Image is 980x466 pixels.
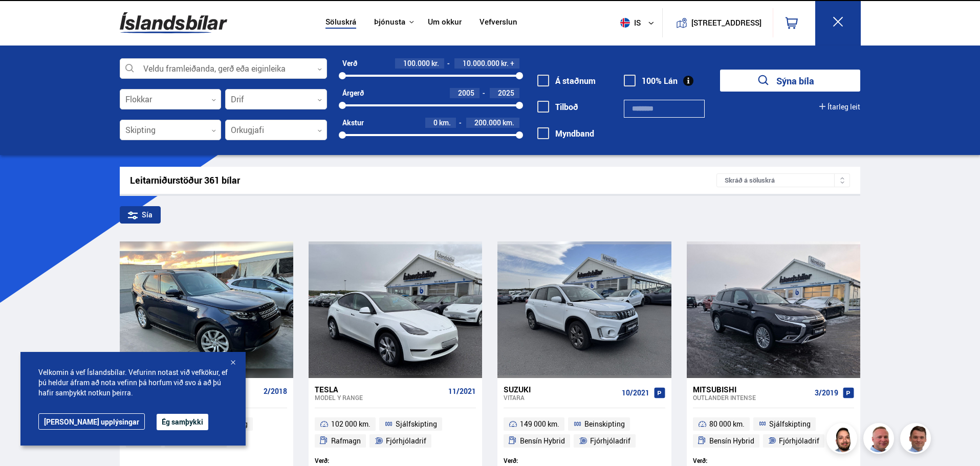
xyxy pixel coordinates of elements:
a: Um okkur [428,17,462,28]
span: Bensín Hybrid [520,435,565,447]
span: Sjálfskipting [396,418,437,430]
span: 200.000 [474,118,501,127]
button: [STREET_ADDRESS] [695,18,758,27]
span: 2005 [458,88,474,98]
button: Sýna bíla [720,70,860,92]
span: 80 000 km. [709,418,745,430]
div: Model Y RANGE [315,394,444,401]
span: Fjórhjóladrif [386,435,426,447]
img: FbJEzSuNWCJXmdc-.webp [902,425,932,455]
button: is [616,8,662,38]
div: Tesla [315,385,444,394]
div: Suzuki [504,385,617,394]
div: Árgerð [342,89,364,97]
div: Leitarniðurstöður 361 bílar [130,175,717,186]
span: 2/2018 [264,387,287,395]
a: [STREET_ADDRESS] [668,8,767,37]
label: 100% Lán [624,76,678,85]
span: Rafmagn [331,435,361,447]
span: 149 000 km. [520,418,559,430]
button: Ég samþykki [157,414,208,430]
div: Vitara [504,394,617,401]
div: Sía [120,206,161,224]
span: 2025 [498,88,514,98]
span: Bensín Hybrid [709,435,754,447]
div: Akstur [342,119,364,127]
div: Verð: [504,457,584,464]
div: Outlander INTENSE [693,394,811,401]
label: Á staðnum [537,76,596,85]
span: Fjórhjóladrif [590,435,630,447]
span: 100.000 [403,58,430,68]
div: Verð: [693,457,774,464]
button: Ítarleg leit [819,103,860,111]
img: nhp88E3Fdnt1Opn2.png [828,425,859,455]
span: 3/2019 [815,389,838,397]
span: 11/2021 [448,387,476,395]
div: Mitsubishi [693,385,811,394]
img: G0Ugv5HjCgRt.svg [120,6,227,39]
div: Skráð á söluskrá [716,173,850,187]
span: 0 [433,118,438,127]
button: Þjónusta [374,17,405,27]
span: 102 000 km. [331,418,371,430]
span: Sjálfskipting [769,418,811,430]
a: [PERSON_NAME] upplýsingar [38,413,145,430]
span: km. [503,119,514,127]
span: + [510,59,514,68]
span: Beinskipting [584,418,625,430]
span: Fjórhjóladrif [779,435,819,447]
span: Velkomin á vef Íslandsbílar. Vefurinn notast við vefkökur, ef þú heldur áfram að nota vefinn þá h... [38,367,228,398]
span: 10/2021 [622,389,649,397]
span: 10.000.000 [463,58,499,68]
label: Myndband [537,129,594,138]
a: Söluskrá [325,17,356,28]
img: svg+xml;base64,PHN2ZyB4bWxucz0iaHR0cDovL3d3dy53My5vcmcvMjAwMC9zdmciIHdpZHRoPSI1MTIiIGhlaWdodD0iNT... [620,18,630,28]
span: kr. [431,59,439,68]
a: Vefverslun [480,17,517,28]
label: Tilboð [537,102,578,112]
img: siFngHWaQ9KaOqBr.png [865,425,896,455]
span: is [616,18,642,28]
span: km. [439,119,451,127]
span: kr. [501,59,509,68]
div: Verð: [315,457,396,464]
div: Verð [342,59,357,68]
